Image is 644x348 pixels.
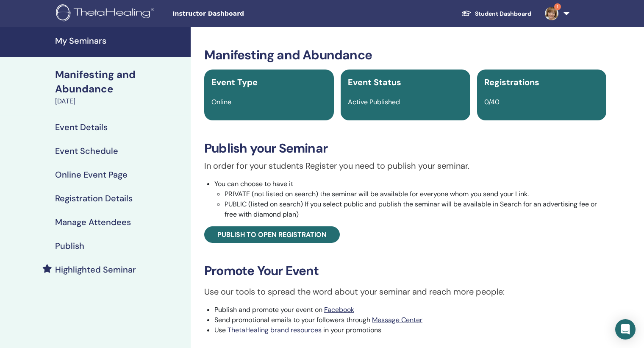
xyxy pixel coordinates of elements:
a: Message Center [372,315,422,324]
img: graduation-cap-white.svg [461,10,472,17]
span: 0/40 [484,97,500,106]
h4: Highlighted Seminar [55,264,136,275]
img: logo.png [56,4,157,23]
a: Student Dashboard [455,6,538,22]
a: Publish to open registration [204,226,340,243]
p: In order for your students Register you need to publish your seminar. [204,159,606,172]
h4: Publish [55,241,84,251]
h3: Manifesting and Abundance [204,47,606,63]
h3: Promote Your Event [204,263,606,278]
span: Event Type [211,77,258,88]
a: ThetaHealing brand resources [228,326,322,334]
h3: Publish your Seminar [204,141,606,156]
h4: Event Schedule [55,146,118,156]
div: Open Intercom Messenger [615,319,636,340]
img: default.jpg [545,7,558,20]
h4: Online Event Page [55,170,128,180]
p: Use our tools to spread the word about your seminar and reach more people: [204,285,606,298]
div: [DATE] [55,96,186,106]
li: Use in your promotions [214,325,606,335]
span: 1 [554,3,561,10]
li: You can choose to have it [214,179,606,220]
span: Instructor Dashboard [172,9,300,18]
span: Registrations [484,77,539,88]
li: PRIVATE (not listed on search) the seminar will be available for everyone whom you send your Link. [225,189,606,199]
span: Active Published [348,97,400,106]
h4: Registration Details [55,193,133,203]
li: PUBLIC (listed on search) If you select public and publish the seminar will be available in Searc... [225,199,606,220]
li: Publish and promote your event on [214,305,606,315]
div: Manifesting and Abundance [55,67,186,96]
li: Send promotional emails to your followers through [214,315,606,325]
span: Event Status [348,77,401,88]
a: Manifesting and Abundance[DATE] [50,67,191,106]
h4: Event Details [55,122,108,132]
h4: My Seminars [55,36,186,46]
a: Facebook [324,305,354,314]
h4: Manage Attendees [55,217,131,227]
span: Online [211,97,231,106]
span: Publish to open registration [217,230,327,239]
